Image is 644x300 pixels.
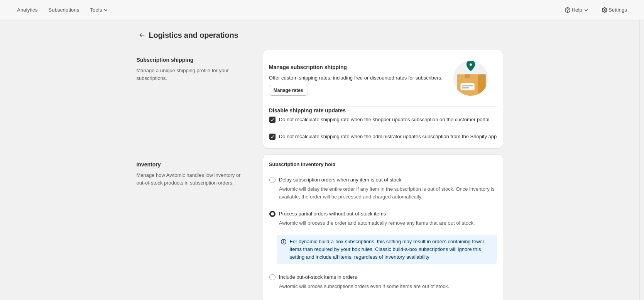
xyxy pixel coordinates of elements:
h2: Inventory [137,161,250,168]
button: Subscriptions [44,5,84,15]
span: Do not recalculate shipping rate when the administrator updates subscription from the Shopify app [279,134,497,139]
span: Awtomic will delay the entire order if any item in the subscription is out of stock. Once invento... [279,186,495,200]
p: Manage how Awtomic handles low inventory or out-of-stock products in subscription orders. [137,171,250,187]
span: Awtomic will process the order and automatically remove any items that are out of stock. [279,220,475,226]
h2: Subscription shipping [137,56,250,64]
button: Settings [137,30,147,41]
h2: Disable shipping rate updates [269,107,497,114]
span: Delay subscription orders when any item is out of stock [279,177,401,183]
h2: Subscription inventory hold [269,161,497,168]
h2: Manage subscription shipping [269,63,445,71]
p: Offer custom shipping rates, including free or discounted rates for subscribers. [269,74,445,82]
button: Tools [85,5,114,15]
span: Manage rates [274,87,303,93]
p: For dynamic build-a-box subscriptions, this setting may result in orders containing fewer items t... [290,238,494,261]
span: Subscriptions [48,7,79,13]
p: Manage a unique shipping profile for your subscriptions. [137,67,250,82]
a: Manage rates [269,85,308,96]
span: Settings [609,7,627,13]
button: Analytics [12,5,42,15]
span: Include out-of-stock items in orders [279,274,357,280]
button: Settings [596,5,632,15]
button: Help [559,5,594,15]
span: Analytics [17,7,37,13]
span: Tools [90,7,102,13]
span: Awtomic will proces subscriptions orders even if some items are out of stock. [279,283,449,289]
span: Process partial orders without out-of-stock items [279,211,386,217]
span: Help [571,7,582,13]
span: Do not recalculate shipping rate when the shopper updates subscription on the customer portal [279,117,490,122]
span: Logistics and operations [149,31,238,39]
